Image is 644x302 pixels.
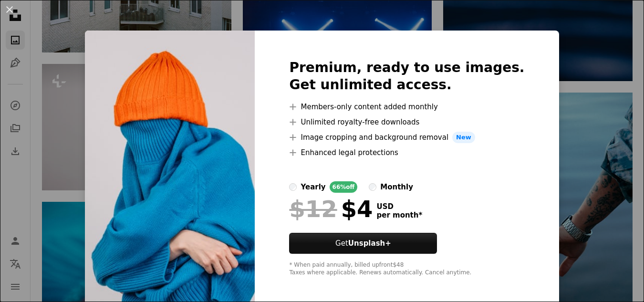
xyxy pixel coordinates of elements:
[348,239,391,248] strong: Unsplash+
[289,116,524,128] li: Unlimited royalty-free downloads
[289,197,337,221] span: $12
[376,202,422,211] span: USD
[289,261,524,277] div: * When paid annually, billed upfront $48 Taxes where applicable. Renews automatically. Cancel any...
[289,233,437,254] button: GetUnsplash+
[301,181,325,193] div: yearly
[330,181,358,193] div: 66% off
[452,132,475,143] span: New
[380,181,413,193] div: monthly
[289,183,297,191] input: yearly66%off
[289,197,373,221] div: $4
[289,147,524,158] li: Enhanced legal protections
[289,59,524,94] h2: Premium, ready to use images. Get unlimited access.
[289,101,524,113] li: Members-only content added monthly
[376,211,422,219] span: per month *
[289,132,524,143] li: Image cropping and background removal
[369,183,376,191] input: monthly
